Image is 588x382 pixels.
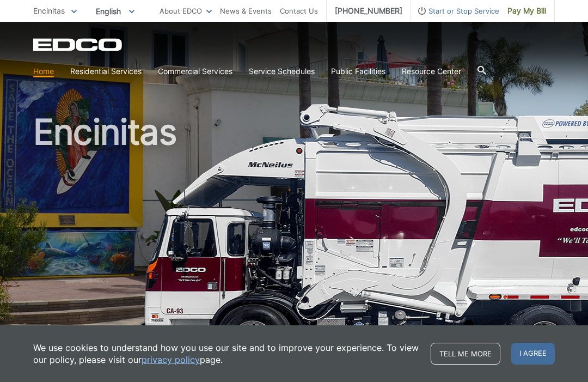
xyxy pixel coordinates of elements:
[220,5,272,17] a: News & Events
[88,2,143,20] span: English
[142,354,200,366] a: privacy policy
[511,343,555,365] span: I agree
[33,38,124,51] a: EDCD logo. Return to the homepage.
[160,5,212,17] a: About EDCO
[158,65,232,77] a: Commercial Services
[280,5,318,17] a: Contact Us
[70,65,142,77] a: Residential Services
[402,65,461,77] a: Resource Center
[33,114,555,354] h1: Encinitas
[33,342,420,366] p: We use cookies to understand how you use our site and to improve your experience. To view our pol...
[431,343,500,365] a: Tell me more
[249,65,315,77] a: Service Schedules
[331,65,385,77] a: Public Facilities
[507,5,546,17] span: Pay My Bill
[33,65,54,77] a: Home
[33,6,65,15] span: Encinitas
